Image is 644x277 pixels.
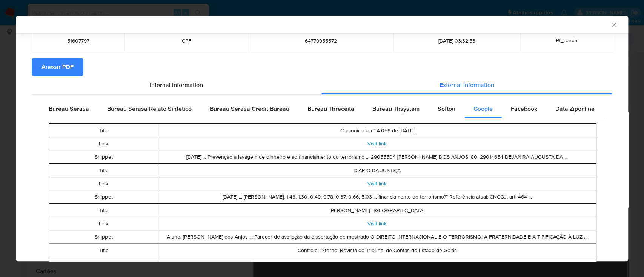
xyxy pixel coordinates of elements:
span: Pf_renda [556,37,577,44]
span: 51607797 [41,37,115,44]
td: Title [49,124,158,137]
span: Data Ziponline [555,104,595,113]
button: Anexar PDF [32,58,83,76]
td: Comunicado n° 4.056 de [DATE] [158,124,596,137]
div: Detailed info [32,76,612,94]
span: Internal information [150,81,203,89]
td: [PERSON_NAME] | [GEOGRAPHIC_DATA] [158,204,596,217]
span: Facebook [511,104,537,113]
td: Snippet [49,230,158,243]
a: Visit link [367,260,387,267]
td: Title [49,164,158,177]
span: 64779955572 [258,37,384,44]
span: [DATE] 03:32:53 [403,37,511,44]
td: Aluno: [PERSON_NAME] dos Anjos ... Parecer de avaliação da dissertação de mestrado O DIREITO INTE... [158,230,596,243]
td: Snippet [49,150,158,164]
span: Bureau Serasa Credit Bureau [210,104,289,113]
span: External information [440,81,494,89]
td: Snippet [49,190,158,204]
span: Google [473,104,493,113]
td: Title [49,204,158,217]
button: Fechar a janela [610,21,617,28]
span: CPF [134,37,240,44]
span: Bureau Threceita [307,104,354,113]
td: Controle Externo: Revista do Tribunal de Contas do Estado de Goiás [158,244,596,257]
div: closure-recommendation-modal [16,16,628,261]
span: Anexar PDF [41,59,74,75]
span: Bureau Serasa [49,104,89,113]
td: [DATE] ... [PERSON_NAME], 1.43, 1.30, 0.49, 0.78, 0.37, 0.66, 5.03 ... financiamento do terrorism... [158,190,596,204]
td: Title [49,244,158,257]
td: Link [49,177,158,190]
td: Link [49,257,158,270]
td: [DATE] ... Prevenção à lavagem de dinheiro e ao financiamento do terrorismo ... 29055504 [PERSON_... [158,150,596,164]
a: Visit link [367,220,387,227]
a: Visit link [367,180,387,187]
td: Link [49,137,158,150]
div: Detailed external info [40,100,604,118]
a: Visit link [367,140,387,147]
td: DIÁRIO DA JUSTIÇA [158,164,596,177]
span: Bureau Thsystem [372,104,420,113]
span: Bureau Serasa Relato Sintetico [107,104,192,113]
td: Link [49,217,158,230]
span: Softon [438,104,455,113]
